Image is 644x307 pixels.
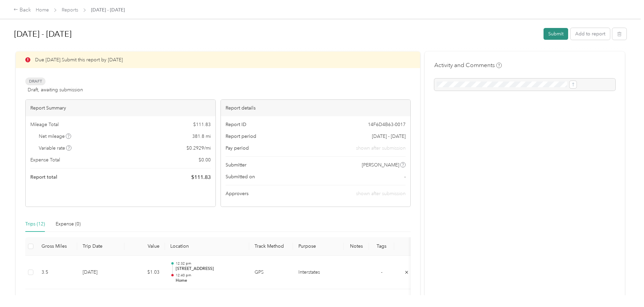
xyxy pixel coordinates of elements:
[176,261,244,266] p: 12:32 pm
[369,237,394,256] th: Tags
[293,256,344,289] td: Interstates
[30,174,57,181] span: Report total
[226,161,246,168] span: Submitter
[36,256,77,289] td: 3.5
[13,6,31,14] div: Back
[368,121,406,128] span: 14F6D4B63-0017
[226,133,256,140] span: Report period
[226,121,246,128] span: Report ID
[91,6,125,13] span: [DATE] - [DATE]
[124,237,165,256] th: Value
[39,145,72,152] span: Variable rate
[30,121,59,128] span: Mileage Total
[39,133,71,140] span: Net mileage
[193,121,211,128] span: $ 111.83
[124,256,165,289] td: $1.03
[77,256,124,289] td: [DATE]
[26,100,215,116] div: Report Summary
[30,156,60,163] span: Expense Total
[77,237,124,256] th: Trip Date
[165,237,249,256] th: Location
[226,173,255,180] span: Submitted on
[62,7,78,13] a: Reports
[28,86,83,93] span: Draft, awaiting submission
[372,133,406,140] span: [DATE] - [DATE]
[186,145,211,152] span: $ 0.2929 / mi
[191,173,211,181] span: $ 111.83
[362,161,399,168] span: [PERSON_NAME]
[606,269,644,307] iframe: Everlance-gr Chat Button Frame
[56,220,81,228] div: Expense (0)
[14,26,539,42] h1: Aug 1 - 31, 2025
[176,273,244,278] p: 12:40 pm
[404,173,406,180] span: -
[434,61,502,69] h4: Activity and Comments
[199,156,211,163] span: $ 0.00
[16,52,420,68] div: Due [DATE]. Submit this report by [DATE]
[381,269,382,275] span: -
[249,237,293,256] th: Track Method
[356,145,406,152] span: shown after submission
[226,145,249,152] span: Pay period
[36,7,49,13] a: Home
[570,28,610,40] button: Add to report
[36,237,77,256] th: Gross Miles
[176,266,244,272] p: [STREET_ADDRESS]
[226,190,248,197] span: Approvers
[221,100,411,116] div: Report details
[192,133,211,140] span: 381.8 mi
[356,191,406,196] span: shown after submission
[249,256,293,289] td: GPS
[176,295,244,299] p: 10:50 am
[293,237,344,256] th: Purpose
[544,28,568,40] button: Submit
[176,278,244,284] p: Home
[25,220,45,228] div: Trips (12)
[25,78,46,85] span: Draft
[344,237,369,256] th: Notes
